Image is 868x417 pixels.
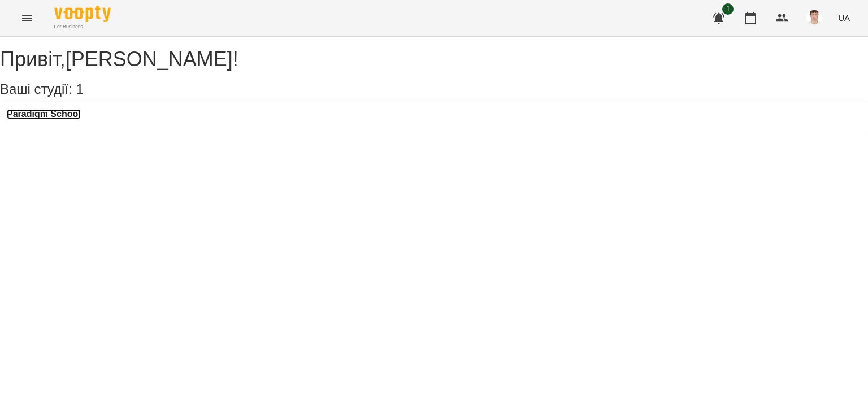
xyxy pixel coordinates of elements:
[7,109,81,119] a: Paradigm School
[76,81,83,97] span: 1
[806,10,822,26] img: 8fe045a9c59afd95b04cf3756caf59e6.jpg
[14,5,41,32] button: Menu
[838,12,850,24] span: UA
[722,3,734,15] span: 1
[54,23,111,31] span: For Business
[834,7,854,28] button: UA
[54,6,111,22] img: Voopty Logo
